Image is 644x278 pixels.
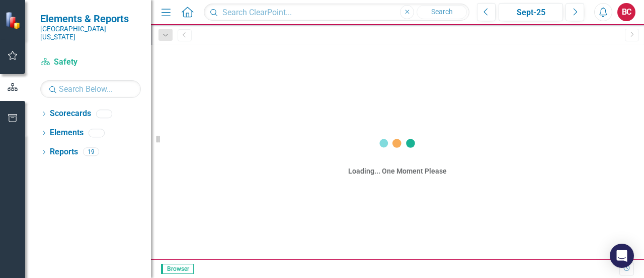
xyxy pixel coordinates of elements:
span: Search [431,8,453,16]
div: Open Intercom Messenger [610,244,634,268]
input: Search Below... [40,80,141,98]
button: Search [417,5,467,19]
div: Loading... One Moment Please [348,166,447,176]
a: Safety [40,57,141,68]
div: 19 [83,148,99,156]
small: [GEOGRAPHIC_DATA][US_STATE] [40,25,141,41]
button: Sept-25 [499,3,563,21]
div: Sept-25 [502,7,559,19]
span: Elements & Reports [40,13,141,25]
span: Browser [161,264,194,274]
a: Reports [50,146,78,158]
a: Elements [50,127,84,139]
button: BC [617,3,635,21]
input: Search ClearPoint... [204,4,469,21]
img: ClearPoint Strategy [5,11,23,29]
a: Scorecards [50,108,91,120]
